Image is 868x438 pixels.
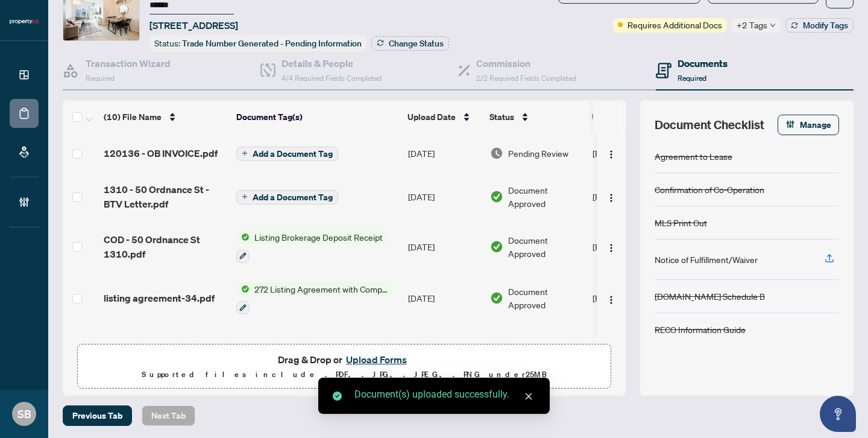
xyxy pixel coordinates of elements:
span: Pending Review [508,147,568,160]
span: Required [678,74,706,83]
div: Notice of Fulfillment/Waiver [655,253,758,266]
button: Change Status [371,36,449,51]
div: Confirmation of Co-Operation [655,183,764,196]
span: Status [489,110,514,124]
span: down [770,22,776,28]
button: Logo [602,288,621,308]
span: 120136 - OB INVOICE.pdf [104,146,218,160]
span: plus [242,150,248,156]
button: Add a Document Tag [236,189,338,205]
span: check-circle [333,392,342,401]
img: Document Status [490,147,503,160]
td: [DATE] [403,134,485,173]
td: [PERSON_NAME] [588,273,678,325]
span: +2 Tags [737,18,767,32]
div: MLS Print Out [655,216,707,229]
div: Document(s) uploaded successfully. [354,387,535,402]
span: Manage [800,115,831,135]
img: Status Icon [236,230,250,244]
button: Upload Forms [342,352,410,367]
td: [DATE] [403,173,485,221]
button: Logo [602,237,621,256]
th: Document Tag(s) [231,100,403,134]
span: listing agreement-34.pdf [104,291,215,305]
p: Supported files include .PDF, .JPG, .JPEG, .PNG under 25 MB [85,367,603,382]
div: RECO Information Guide [655,323,746,336]
button: Previous Tab [63,405,132,426]
span: Add a Document Tag [253,193,333,202]
span: Document Approved [508,183,583,210]
h4: Transaction Wizard [86,56,171,71]
span: 4/4 Required Fields Completed [281,74,382,83]
button: Logo [602,144,621,163]
span: Trade Number Generated - Pending Information [182,38,362,49]
button: Add a Document Tag [236,147,338,161]
button: Status IconListing Brokerage Deposit Receipt [236,230,388,263]
div: Agreement to Lease [655,150,732,163]
th: (10) File Name [99,100,231,134]
img: Logo [606,295,616,305]
span: Document Approved [508,285,583,311]
span: COD - 50 Ordnance St 1310.pdf [104,232,227,261]
span: Requires Additional Docs [627,18,722,31]
span: close [524,392,533,401]
span: 2/2 Required Fields Completed [476,74,576,83]
span: [STREET_ADDRESS] [149,18,238,33]
th: Uploaded By [587,100,678,134]
td: [PERSON_NAME] [588,173,678,221]
div: [DOMAIN_NAME] Schedule B [655,290,765,303]
img: Document Status [490,240,503,253]
img: Logo [606,243,616,253]
button: Add a Document Tag [236,145,338,161]
button: Status Icon272 Listing Agreement with Company Schedule A [236,282,392,315]
th: Upload Date [403,100,485,134]
button: Open asap [820,396,856,432]
h4: Details & People [281,56,382,71]
td: [DATE] [403,324,485,370]
span: Change Status [389,39,444,48]
span: Drag & Drop orUpload FormsSupported files include .PDF, .JPG, .JPEG, .PNG under25MB [78,344,611,389]
td: [PERSON_NAME] [588,134,678,173]
div: Status: [149,35,366,51]
button: Next Tab [142,405,195,426]
button: Manage [778,115,839,135]
button: Modify Tags [785,18,854,33]
span: Upload Date [407,110,456,124]
span: SB [17,405,31,422]
td: [DATE] [403,221,485,273]
th: Status [485,100,587,134]
span: 1310 - 50 Ordnance St - BTV Letter.pdf [104,182,227,211]
span: Previous Tab [72,406,122,425]
span: Drag & Drop or [278,352,410,367]
span: Modify Tags [803,21,848,30]
img: Document Status [490,190,503,203]
span: 272 Listing Agreement with Company Schedule A [250,282,392,296]
span: (10) File Name [104,110,162,124]
span: Add a Document Tag [253,150,333,158]
img: Status Icon [236,282,250,296]
img: Logo [606,150,616,159]
span: Document Approved [508,233,583,260]
img: Logo [606,193,616,203]
img: Document Status [490,291,503,305]
h4: Documents [678,56,728,71]
span: Listing Brokerage Deposit Receipt [250,230,388,244]
span: plus [242,194,248,200]
span: Document Approved [508,334,583,360]
span: Document Checklist [655,116,764,133]
td: [DATE] [403,273,485,325]
img: logo [10,18,39,25]
button: Logo [602,187,621,206]
h4: Commission [476,56,576,71]
td: [PERSON_NAME] [588,221,678,273]
a: Close [522,390,535,403]
td: [PERSON_NAME] [588,324,678,370]
button: Add a Document Tag [236,190,338,205]
span: Required [86,74,115,83]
